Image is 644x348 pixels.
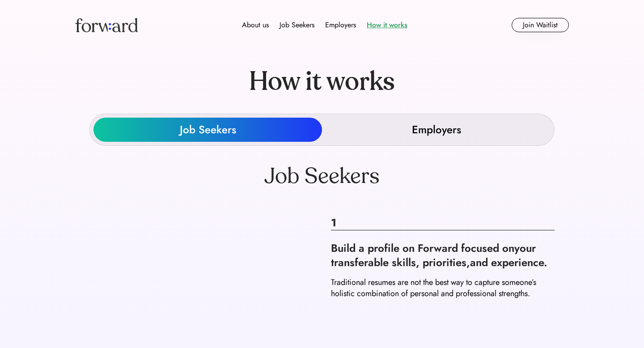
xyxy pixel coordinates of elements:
[412,123,461,137] div: Employers
[231,50,413,114] div: How it works
[331,241,555,270] div: Build a profile on Forward focused onyour transferable skills, priorities,and experience.
[242,20,269,30] div: About us
[180,123,236,137] div: Job Seekers
[512,18,569,32] button: Join Waitlist
[331,216,555,230] div: 1
[325,20,356,30] div: Employers
[75,18,138,32] img: Forward logo
[280,20,314,30] div: Job Seekers
[54,164,590,189] div: Job Seekers
[367,20,407,30] div: How it works
[331,277,555,299] div: Traditional resumes are not the best way to capture someone’s holistic combination of personal an...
